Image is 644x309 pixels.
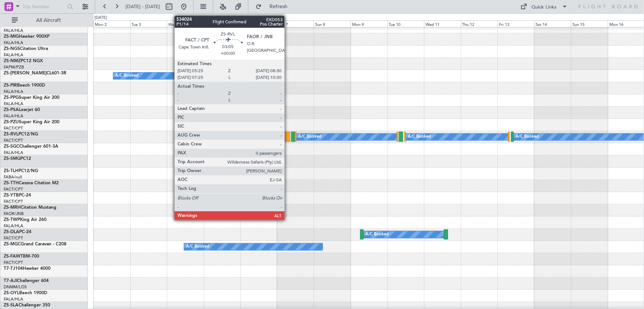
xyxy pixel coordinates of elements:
span: ZS-PPG [4,95,19,100]
a: FALA/HLA [4,150,23,155]
div: Fri 13 [497,20,534,27]
a: ZS-TTHCessna Citation M2 [4,181,59,185]
a: T7-AJIChallenger 604 [4,279,49,283]
a: ZS-PIRBeech 1900D [4,83,45,88]
a: FALA/HLA [4,89,23,94]
a: ZS-NMZPC12 NGX [4,59,43,63]
span: T7-TJ104 [4,266,23,271]
a: FACT/CPT [4,199,23,204]
a: FACT/CPT [4,187,23,192]
span: ZS-PSA [4,108,19,112]
div: Sat 14 [534,20,571,27]
a: FALA/HLA [4,28,23,33]
a: ZS-OYLBeech 1900D [4,291,47,295]
span: T7-AJI [4,279,17,283]
span: ZS-MRH [4,205,21,210]
a: ZS-TLHPC12/NG [4,169,38,173]
a: FALA/HLA [4,113,23,119]
a: ZS-NGSCitation Ultra [4,47,48,51]
span: [DATE] - [DATE] [125,3,160,10]
a: ZS-PZUSuper King Air 200 [4,120,59,124]
span: ZS-NMZ [4,59,21,63]
a: ZS-SGCChallenger 601-3A [4,144,58,149]
div: Sun 8 [314,20,351,27]
a: DNMM/LOS [4,284,27,290]
a: ZS-PSALearjet 60 [4,108,40,112]
span: ZS-YTB [4,193,19,198]
div: Sat 7 [277,20,314,27]
span: ZS-RVL [4,132,18,137]
button: Refresh [252,1,296,13]
a: ZS-MGCGrand Caravan - C208 [4,242,66,246]
a: FALA/HLA [4,40,23,46]
span: All Aircraft [19,18,78,23]
div: A/C Booked [115,70,138,81]
span: ZS-PZU [4,120,19,124]
a: ZS-MIGHawker 900XP [4,34,49,39]
input: Trip Number [23,1,65,12]
span: ZS-[PERSON_NAME] [4,71,47,75]
a: ZS-TWPKing Air 260 [4,218,47,222]
div: A/C Booked [186,241,209,252]
span: ZS-SGC [4,144,19,149]
div: Thu 12 [461,20,498,27]
div: Sun 15 [571,20,608,27]
div: Wed 11 [424,20,461,27]
div: A/C Booked [366,229,389,240]
div: A/C Booked [516,131,539,142]
a: T7-TJ104Hawker 4000 [4,266,51,271]
span: ZS-TTH [4,181,19,185]
a: FACT/CPT [4,125,23,131]
div: Fri 6 [240,20,277,27]
a: ZS-MRHCitation Mustang [4,205,56,210]
a: ZS-YTBPC-24 [4,193,31,198]
span: ZS-DLA [4,230,19,234]
div: Thu 5 [204,20,241,27]
a: ZS-FAWTBM-700 [4,254,39,259]
span: ZS-MIG [4,34,19,39]
div: Tue 10 [388,20,424,27]
a: FABA/null [4,174,22,180]
span: ZS-MGC [4,242,21,246]
span: ZS-PIR [4,83,17,88]
a: FALA/HLA [4,223,23,229]
a: FALA/HLA [4,101,23,107]
span: ZS-NGS [4,47,20,51]
div: Wed 4 [167,20,204,27]
a: ZS-SMGPC12 [4,157,31,161]
a: ZS-PPGSuper King Air 200 [4,95,59,100]
a: FALA/HLA [4,296,23,302]
div: Tue 3 [130,20,167,27]
div: Quick Links [532,4,557,11]
div: A/C Booked [408,131,431,142]
div: [DATE] [94,15,107,21]
span: ZS-TLH [4,169,18,173]
a: ZS-[PERSON_NAME]CL601-3R [4,71,66,75]
div: Mon 2 [93,20,130,27]
a: FACT/CPT [4,138,23,143]
span: ZS-FAW [4,254,20,259]
div: Mon 9 [351,20,388,27]
a: ZS-SLAChallenger 350 [4,303,50,308]
a: FAOR/JNB [4,211,24,216]
span: ZS-SLA [4,303,18,308]
button: All Aircraft [8,14,80,26]
a: FACT/CPT [4,235,23,241]
a: ZS-DLAPC-24 [4,230,31,234]
a: ZS-RVLPC12/NG [4,132,38,137]
span: Refresh [263,4,294,9]
a: FACT/CPT [4,260,23,265]
a: FAPM/PZB [4,64,24,70]
a: FALA/HLA [4,52,23,58]
span: ZS-SMG [4,157,20,161]
span: ZS-TWP [4,218,20,222]
div: A/C Booked [298,131,321,142]
span: ZS-OYL [4,291,19,295]
button: Quick Links [517,1,572,13]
